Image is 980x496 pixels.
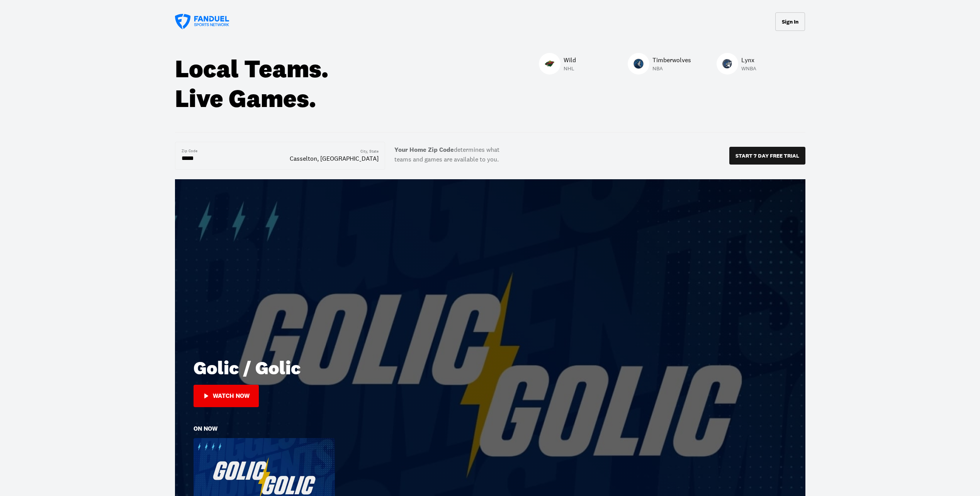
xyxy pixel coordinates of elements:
b: Your Home Zip Code [394,146,454,154]
button: Watch Now [194,385,259,407]
label: determines what teams and games are available to you. [385,142,509,170]
a: TimberwolvesTimberwolvesTimberwolvesNBA [628,53,691,77]
p: Lynx [741,55,756,65]
div: Local Teams. Live Games. [175,54,349,114]
div: City, State [360,149,379,154]
div: Watch Now [213,392,250,399]
img: Wild [545,59,555,69]
button: Sign In [775,12,805,31]
div: Golic / Golic [194,357,787,379]
a: FanDuel Sports Network [175,14,229,29]
img: Lynx [722,59,732,69]
p: Wild [564,55,576,65]
div: Casselton, [GEOGRAPHIC_DATA] [290,154,379,163]
p: Timberwolves [652,55,691,65]
button: START 7 DAY FREE TRIAL [729,147,805,165]
p: NHL [564,65,576,72]
p: NBA [652,65,691,72]
p: WNBA [741,65,756,72]
img: Timberwolves [634,59,644,69]
div: Zip Code [182,148,197,154]
a: LynxLynxLynxWNBA [717,53,756,77]
div: On Now [194,426,217,432]
a: WildWildWildNHL [539,53,576,77]
p: START 7 DAY FREE TRIAL [735,153,799,158]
